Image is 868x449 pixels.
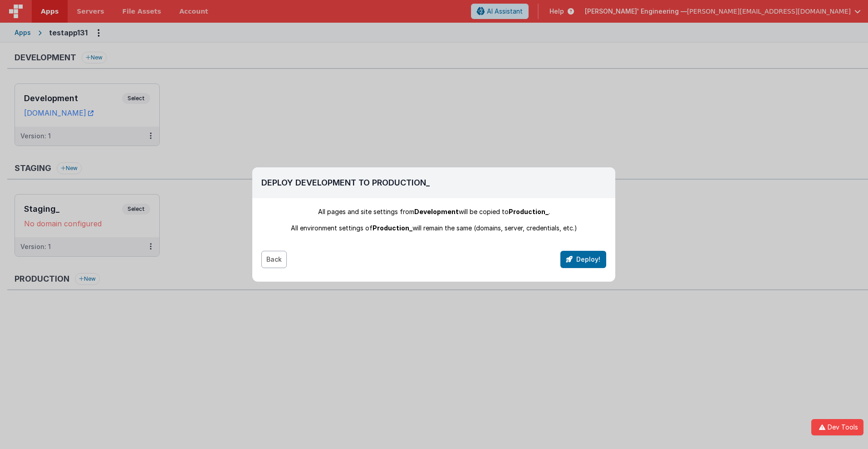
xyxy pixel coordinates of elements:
[560,251,606,268] button: Deploy!
[261,224,606,233] div: All environment settings of will remain the same (domains, server, credentials, etc.)
[414,208,459,215] span: Development
[261,251,287,268] button: Back
[811,419,863,435] button: Dev Tools
[373,224,412,232] span: Production_
[261,207,606,216] div: All pages and site settings from will be copied to .
[509,208,549,215] span: Production_
[261,176,606,189] h2: Deploy Development To Production_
